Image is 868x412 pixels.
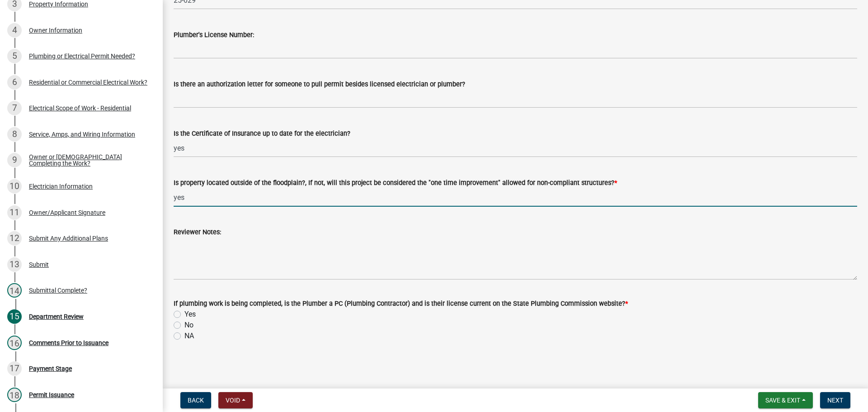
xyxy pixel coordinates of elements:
[7,205,22,220] div: 11
[188,397,204,404] span: Back
[820,392,850,408] button: Next
[174,81,465,88] label: Is there an authorization letter for someone to pull permit besides licensed electrician or plumber?
[7,336,22,350] div: 16
[7,75,22,90] div: 6
[29,183,93,189] div: Electrician Information
[29,235,108,242] div: Submit Any Additional Plans
[29,261,49,268] div: Submit
[29,79,147,85] div: Residential or Commercial Electrical Work?
[7,179,22,194] div: 10
[174,229,221,236] label: Reviewer Notes:
[7,231,22,246] div: 12
[174,32,254,38] label: Plumber's License Number:
[29,131,135,137] div: Service, Amps, and Wiring Information
[174,301,628,307] label: If plumbing work is being completed, is the Plumber a PC (Plumbing Contractor) and is their licen...
[7,153,22,167] div: 9
[29,313,84,320] div: Department Review
[7,257,22,272] div: 13
[7,49,22,63] div: 5
[29,287,87,294] div: Submittal Complete?
[174,131,350,137] label: Is the Certificate of Insurance up to date for the electrician?
[29,209,105,216] div: Owner/Applicant Signature
[29,365,72,372] div: Payment Stage
[7,309,22,324] div: 15
[226,397,240,404] span: Void
[174,180,617,186] label: Is property located outside of the floodplain?, If not, will this project be considered the "one ...
[7,23,22,38] div: 4
[29,392,74,398] div: Permit Issuance
[7,101,22,115] div: 7
[184,331,194,341] label: NA
[758,392,813,408] button: Save & Exit
[765,397,800,404] span: Save & Exit
[29,154,148,166] div: Owner or [DEMOGRAPHIC_DATA] Completing the Work?
[827,397,843,404] span: Next
[218,392,253,408] button: Void
[184,309,196,320] label: Yes
[180,392,211,408] button: Back
[7,127,22,142] div: 8
[29,1,88,7] div: Property Information
[29,53,135,59] div: Plumbing or Electrical Permit Needed?
[7,361,22,376] div: 17
[29,340,108,346] div: Comments Prior to Issuance
[29,105,131,111] div: Electrical Scope of Work - Residential
[7,388,22,402] div: 18
[29,27,82,33] div: Owner Information
[184,320,193,331] label: No
[7,283,22,298] div: 14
